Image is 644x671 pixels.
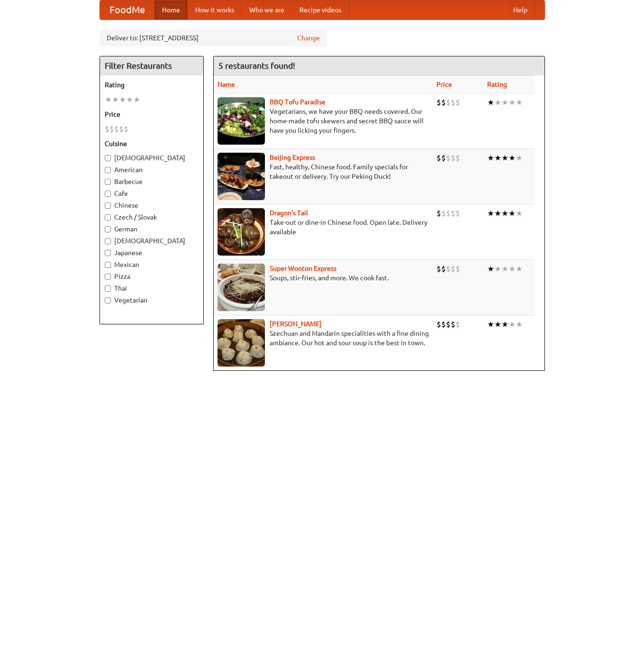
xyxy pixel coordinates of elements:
[494,97,501,108] li: ★
[105,248,199,257] label: Japanese
[508,264,516,274] li: ★
[506,0,535,19] a: Help
[446,319,451,330] li: $
[446,97,451,108] li: $
[105,177,199,186] label: Barbecue
[218,273,429,283] p: Soups, stir-fries, and more. We cook fast.
[494,208,501,219] li: ★
[455,319,460,330] li: $
[270,265,336,272] a: Super Wonton Express
[105,295,199,305] label: Vegetarian
[105,94,112,105] li: ★
[218,153,265,200] img: beijing.jpg
[487,208,494,219] li: ★
[487,153,494,163] li: ★
[501,97,508,108] li: ★
[494,153,501,163] li: ★
[451,264,455,274] li: $
[436,153,441,163] li: $
[455,97,460,108] li: $
[105,260,199,269] label: Mexican
[105,124,109,134] li: $
[105,224,199,234] label: German
[487,81,507,88] a: Rating
[508,208,516,219] li: ★
[446,153,451,163] li: $
[270,320,322,328] a: [PERSON_NAME]
[188,0,242,19] a: How it works
[446,208,451,219] li: $
[105,236,199,246] label: [DEMOGRAPHIC_DATA]
[436,264,441,274] li: $
[270,154,315,161] a: Beijing Express
[297,33,320,43] a: Change
[501,153,508,163] li: ★
[441,319,446,330] li: $
[441,208,446,219] li: $
[218,319,265,367] img: shandong.jpg
[218,208,265,256] img: dragon.jpg
[218,264,265,311] img: superwonton.jpg
[124,124,128,134] li: $
[105,165,199,175] label: American
[436,81,452,88] a: Price
[114,124,119,134] li: $
[242,0,292,19] a: Who we are
[105,272,199,281] label: Pizza
[270,98,326,106] a: BBQ Tofu Paradise
[105,297,111,303] input: Vegetarian
[441,264,446,274] li: $
[441,153,446,163] li: $
[218,81,235,88] a: Name
[105,202,111,209] input: Chinese
[441,97,446,108] li: $
[516,97,523,108] li: ★
[516,153,523,163] li: ★
[494,264,501,274] li: ★
[508,319,516,330] li: ★
[105,284,199,293] label: Thai
[105,155,111,161] input: [DEMOGRAPHIC_DATA]
[451,208,455,219] li: $
[494,319,501,330] li: ★
[487,264,494,274] li: ★
[109,124,114,134] li: $
[516,319,523,330] li: ★
[126,94,133,105] li: ★
[105,201,199,210] label: Chinese
[112,94,119,105] li: ★
[451,153,455,163] li: $
[100,0,154,19] a: FoodMe
[218,107,429,135] p: Vegetarians, we have your BBQ needs covered. Our home-made tofu skewers and secret BBQ sauce will...
[446,264,451,274] li: $
[218,97,265,145] img: tofuparadise.jpg
[501,208,508,219] li: ★
[105,191,111,197] input: Cafe
[218,218,429,237] p: Take-out or dine-in Chinese food. Open late. Delivery available
[487,319,494,330] li: ★
[105,250,111,256] input: Japanese
[105,189,199,198] label: Cafe
[105,214,111,221] input: Czech / Slovak
[451,319,455,330] li: $
[455,153,460,163] li: $
[501,264,508,274] li: ★
[436,208,441,219] li: $
[105,274,111,280] input: Pizza
[270,209,308,217] a: Dragon's Tail
[154,0,188,19] a: Home
[508,153,516,163] li: ★
[487,97,494,108] li: ★
[455,208,460,219] li: $
[105,153,199,163] label: [DEMOGRAPHIC_DATA]
[105,179,111,185] input: Barbecue
[451,97,455,108] li: $
[119,124,124,134] li: $
[105,285,111,292] input: Thai
[218,61,295,70] ng-pluralize: 5 restaurants found!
